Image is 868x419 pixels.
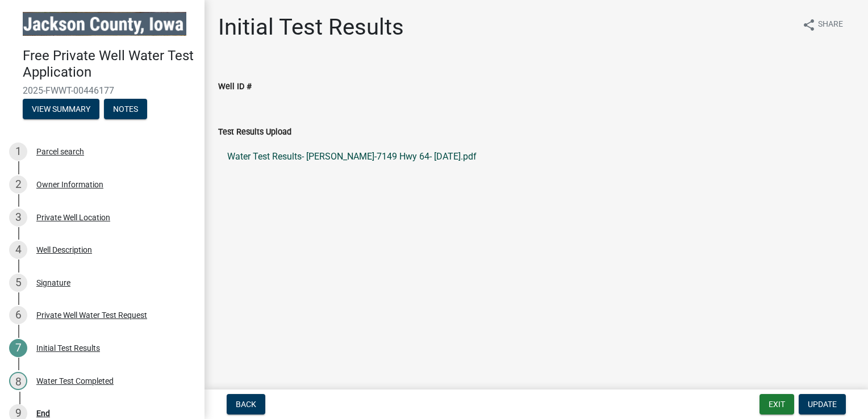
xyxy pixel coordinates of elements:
[218,83,252,91] label: Well ID #
[218,14,404,41] h1: Initial Test Results
[36,213,110,221] div: Private Well Location
[799,394,846,414] button: Update
[9,372,27,390] div: 8
[36,181,103,188] div: Owner Information
[218,128,291,136] label: Test Results Upload
[818,18,843,32] span: Share
[227,394,265,414] button: Back
[23,48,195,81] h4: Free Private Well Water Test Application
[36,377,114,385] div: Water Test Completed
[9,339,27,357] div: 7
[36,409,50,417] div: End
[9,274,27,292] div: 5
[36,344,100,352] div: Initial Test Results
[23,12,186,36] img: Jackson County, Iowa
[808,400,837,409] span: Update
[236,400,256,409] span: Back
[104,99,147,119] button: Notes
[36,279,70,287] div: Signature
[9,208,27,227] div: 3
[9,241,27,259] div: 4
[23,105,99,114] wm-modal-confirm: Summary
[802,18,816,32] i: share
[759,394,794,414] button: Exit
[218,143,854,170] a: Water Test Results- [PERSON_NAME]-7149 Hwy 64- [DATE].pdf
[23,99,99,119] button: View Summary
[9,143,27,161] div: 1
[23,85,182,96] span: 2025-FWWT-00446177
[36,148,84,156] div: Parcel search
[9,306,27,324] div: 6
[36,246,92,254] div: Well Description
[793,14,852,36] button: shareShare
[9,175,27,194] div: 2
[36,311,147,319] div: Private Well Water Test Request
[104,105,147,114] wm-modal-confirm: Notes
